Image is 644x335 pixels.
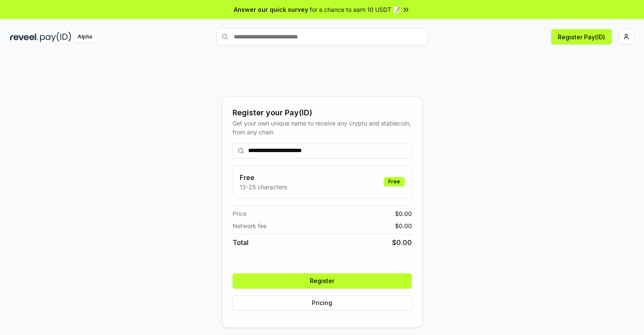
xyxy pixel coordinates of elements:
[40,32,71,42] img: pay_id
[240,172,287,182] h3: Free
[240,182,287,191] p: 13-25 characters
[233,295,412,310] button: Pricing
[551,29,612,44] button: Register Pay(ID)
[310,5,400,14] span: for a chance to earn 10 USDT 📝
[233,107,412,119] div: Register your Pay(ID)
[392,237,412,248] span: $ 0.00
[233,273,412,289] button: Register
[234,5,308,14] span: Answer our quick survey
[233,119,412,136] div: Get your own unique name to receive any crypto and stablecoin, from any chain
[73,32,97,42] div: Alpha
[233,237,249,248] span: Total
[395,209,412,218] span: $ 0.00
[233,221,267,230] span: Network fee
[233,209,246,218] span: Price
[395,221,412,230] span: $ 0.00
[10,32,38,42] img: reveel_dark
[384,177,405,186] div: Free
